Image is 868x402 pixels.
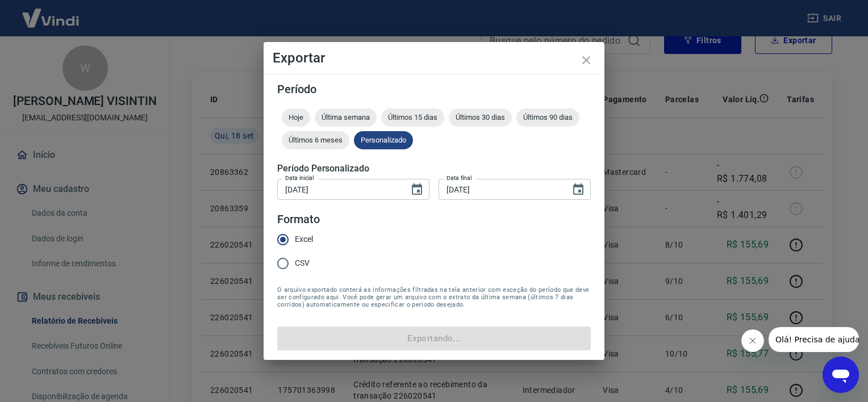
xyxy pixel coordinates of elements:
[285,174,314,182] label: Data inicial
[406,178,428,201] button: Choose date, selected date is 1 de set de 2025
[273,51,595,65] h4: Exportar
[449,108,512,127] div: Últimos 30 dias
[295,233,313,245] span: Excel
[449,113,512,122] span: Últimos 30 dias
[315,113,377,122] span: Última semana
[277,83,591,95] h5: Período
[446,174,472,182] label: Data final
[282,113,310,122] span: Hoje
[769,327,859,352] iframe: Mensagem da empresa
[741,329,764,352] iframe: Fechar mensagem
[277,163,591,174] h5: Período Personalizado
[381,108,444,127] div: Últimos 15 dias
[295,257,310,269] span: CSV
[354,131,413,149] div: Personalizado
[567,178,590,201] button: Choose date, selected date is 18 de set de 2025
[277,179,401,200] input: DD/MM/YYYY
[516,108,579,127] div: Últimos 90 dias
[282,108,310,127] div: Hoje
[823,357,859,393] iframe: Botão para abrir a janela de mensagens
[7,8,95,17] span: Olá! Precisa de ajuda?
[381,113,444,122] span: Últimos 15 dias
[516,113,579,122] span: Últimos 90 dias
[439,179,562,200] input: DD/MM/YYYY
[573,47,600,74] button: close
[277,211,320,228] legend: Formato
[282,136,349,144] span: Últimos 6 meses
[282,131,349,149] div: Últimos 6 meses
[277,286,591,308] span: O arquivo exportado conterá as informações filtradas na tela anterior com exceção do período que ...
[315,108,377,127] div: Última semana
[354,136,413,144] span: Personalizado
